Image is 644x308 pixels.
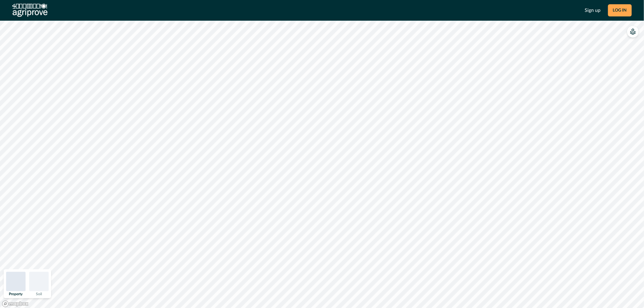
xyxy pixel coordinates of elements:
img: AgriProve logo [12,4,47,17]
a: Sign up [585,7,601,14]
a: Mapbox logo [2,300,29,307]
p: Property [9,292,23,296]
button: LOG IN [608,4,632,16]
p: Soil [36,292,42,296]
